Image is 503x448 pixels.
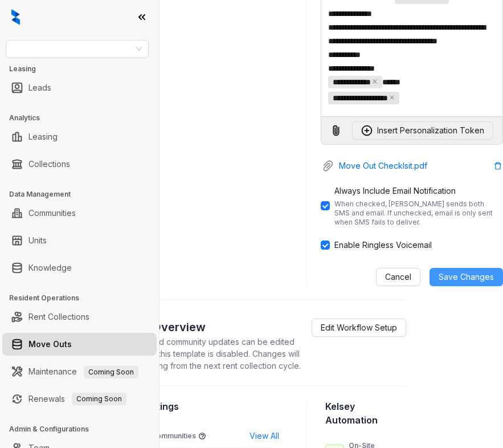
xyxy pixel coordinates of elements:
[389,95,395,100] button: close
[322,160,334,172] span: paper-clip
[28,202,76,225] a: Communities
[325,400,406,427] h3: Kelsey Automation
[28,306,89,328] a: Rent Collections
[9,293,159,303] h3: Resident Operations
[117,319,305,336] h2: Setup Overview
[2,76,157,99] li: Leads
[28,388,126,410] a: RenewalsComing Soon
[2,360,157,383] li: Maintenance
[28,229,47,252] a: Units
[28,256,72,279] a: Knowledge
[330,239,436,251] span: Enable Ringless Voicemail
[28,333,72,356] a: Move Outs
[250,430,279,442] span: View All
[385,271,411,283] span: Cancel
[117,336,305,372] p: Settings and community updates can be edited only when this template is disabled. Changes will ap...
[352,121,493,140] button: Insert Personalization Token
[430,268,503,286] button: Save Changes
[72,393,126,405] span: Coming Soon
[9,64,159,74] h3: Leasing
[334,199,498,227] div: When checked, [PERSON_NAME] sends both SMS and email. If unchecked, email is only sent when SMS f...
[240,427,288,445] button: View All
[372,79,378,84] button: close
[439,271,494,283] span: Save Changes
[2,153,157,176] li: Collections
[377,124,484,137] span: Insert Personalization Token
[28,76,51,99] a: Leads
[2,229,157,252] li: Units
[334,185,498,197] div: Always Include Email Notification
[2,202,157,225] li: Communities
[2,256,157,279] li: Knowledge
[9,189,159,199] h3: Data Management
[28,125,58,148] a: Leasing
[376,268,420,286] button: Cancel
[9,113,159,123] h3: Analytics
[312,319,406,337] a: Edit Workflow Setup
[117,400,288,413] h3: Core Settings
[2,388,157,410] li: Renewals
[2,333,157,356] li: Move Outs
[494,162,502,170] span: delete
[84,366,138,378] span: Coming Soon
[28,153,70,176] a: Collections
[11,9,20,25] img: logo
[2,306,157,328] li: Rent Collections
[339,160,494,172] span: Move Out Checklsit.pdf
[321,321,397,334] span: Edit Workflow Setup
[2,125,157,148] li: Leasing
[9,424,159,434] h3: Admin & Configurations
